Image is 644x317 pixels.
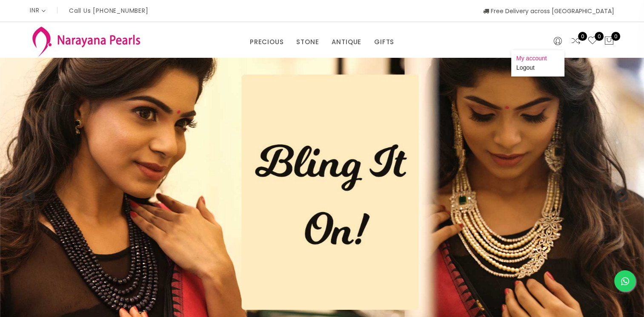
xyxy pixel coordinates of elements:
[614,189,623,198] button: Next
[595,32,604,41] span: 0
[483,7,614,15] span: Free Delivery across [GEOGRAPHIC_DATA]
[516,64,535,71] a: Logout
[578,32,587,41] span: 0
[374,36,394,48] a: GIFTS
[604,36,614,47] button: 0
[611,32,620,41] span: 0
[332,36,361,48] a: ANTIQUE
[250,36,283,48] a: PRECIOUS
[571,36,581,47] a: 0
[69,8,149,14] p: Call Us [PHONE_NUMBER]
[516,55,547,62] a: My account
[587,36,598,47] a: 0
[21,189,30,198] button: Previous
[296,36,319,48] a: STONE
